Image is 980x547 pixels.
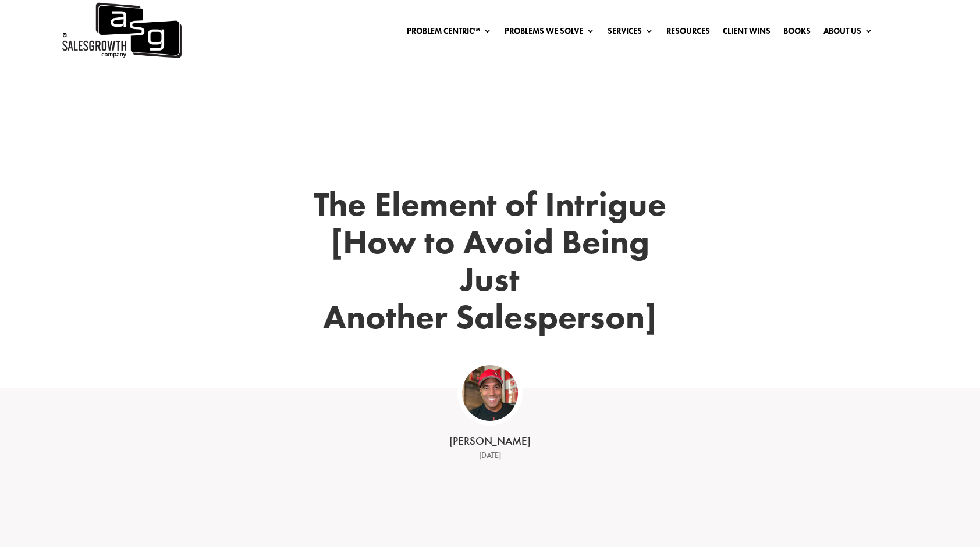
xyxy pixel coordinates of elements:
h1: The Element of Intrigue [How to Avoid Being Just Another Salesperson] [298,185,682,342]
a: Resources [666,27,710,40]
a: Problems We Solve [505,27,595,40]
div: [DATE] [310,449,670,463]
a: Client Wins [723,27,770,40]
a: Problem Centric™ [407,27,492,40]
a: Books [783,27,811,40]
div: [PERSON_NAME] [310,434,670,449]
a: About Us [823,27,873,40]
img: ASG Co_alternate lockup (1) [462,365,518,421]
a: Services [608,27,654,40]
